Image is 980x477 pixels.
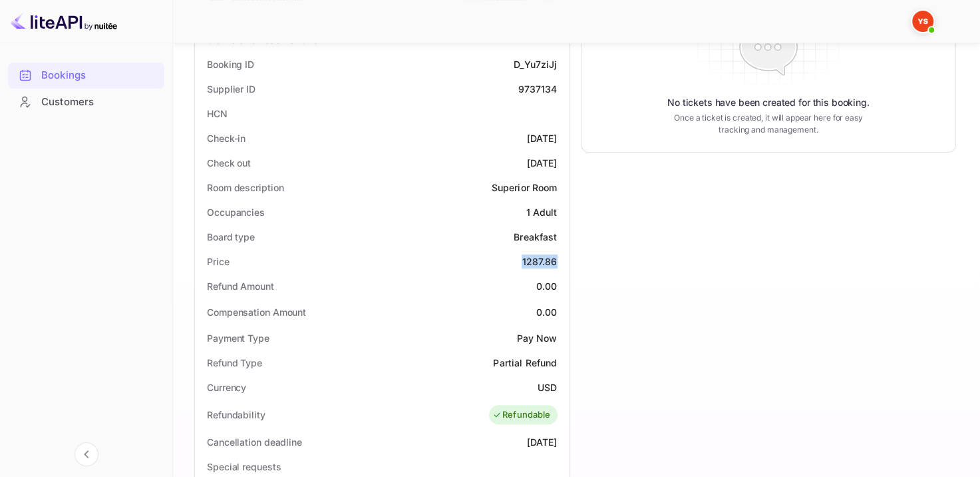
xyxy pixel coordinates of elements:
[527,156,558,170] div: [DATE]
[207,181,283,195] div: Room description
[527,435,558,449] div: [DATE]
[536,305,558,319] div: 0.00
[493,356,557,370] div: Partial Refund
[538,380,557,394] div: USD
[207,156,251,170] div: Check out
[207,82,255,96] div: Supplier ID
[536,279,558,293] div: 0.00
[667,96,870,109] p: No tickets have been created for this booking.
[492,181,558,195] div: Superior Room
[207,131,245,145] div: Check-in
[207,254,230,268] div: Price
[8,63,164,87] a: Bookings
[207,460,281,474] div: Special requests
[75,442,98,466] button: Collapse navigation
[526,205,557,219] div: 1 Adult
[207,230,255,244] div: Board type
[492,408,551,422] div: Refundable
[207,57,254,71] div: Booking ID
[912,11,933,32] img: Yandex Support
[207,408,265,422] div: Refundability
[207,107,228,121] div: HCN
[207,435,302,449] div: Cancellation deadline
[207,205,265,219] div: Occupancies
[8,89,164,114] a: Customers
[207,356,262,370] div: Refund Type
[668,112,868,136] p: Once a ticket is created, it will appear here for easy tracking and management.
[41,68,158,83] div: Bookings
[207,305,306,319] div: Compensation Amount
[516,331,557,345] div: Pay Now
[522,254,557,268] div: 1287.86
[41,95,158,110] div: Customers
[527,131,558,145] div: [DATE]
[514,230,557,244] div: Breakfast
[8,89,164,115] div: Customers
[518,82,557,96] div: 9737134
[8,63,164,89] div: Bookings
[207,279,274,293] div: Refund Amount
[207,331,269,345] div: Payment Type
[514,57,557,71] div: D_Yu7ziJj
[11,11,117,32] img: LiteAPI logo
[207,380,246,394] div: Currency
